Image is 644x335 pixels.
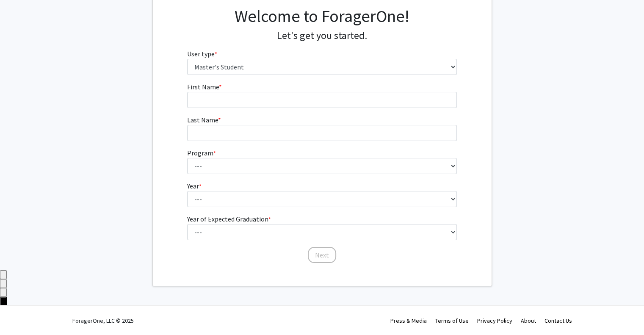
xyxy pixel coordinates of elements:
button: Next [308,247,336,263]
h1: Welcome to ForagerOne! [187,6,457,26]
a: About [521,317,536,324]
label: Year of Expected Graduation [187,214,271,224]
span: Last Name [187,116,218,124]
a: Terms of Use [435,317,469,324]
h4: Let's get you started. [187,30,457,42]
a: Privacy Policy [477,317,512,324]
a: Press & Media [390,317,427,324]
iframe: Chat [6,297,36,329]
span: First Name [187,83,219,91]
label: User type [187,49,217,59]
label: Year [187,181,202,191]
a: Contact Us [544,317,572,324]
label: Program [187,148,216,158]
